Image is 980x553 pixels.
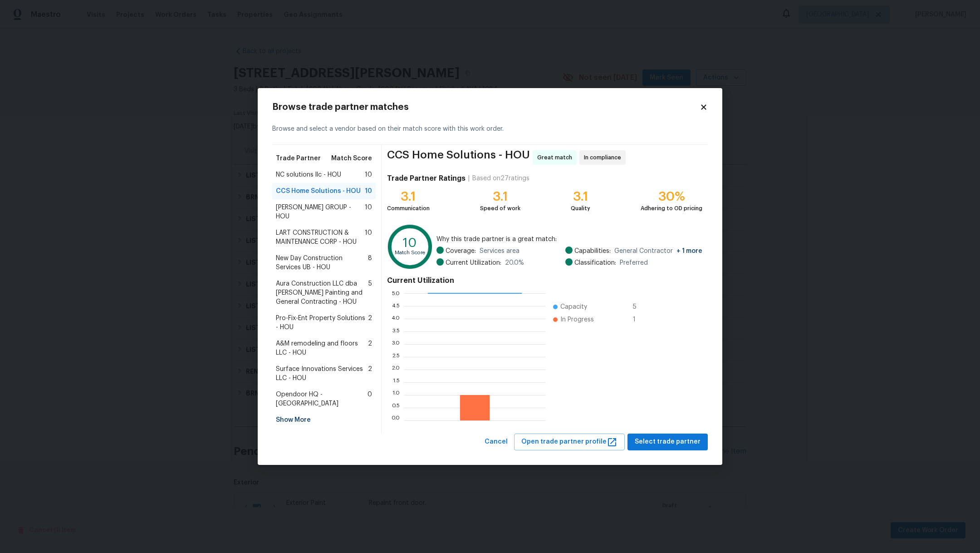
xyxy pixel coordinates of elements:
[574,247,611,256] span: Capabilities:
[276,203,365,221] span: [PERSON_NAME] GROUP - HOU
[633,315,647,324] span: 1
[331,154,372,163] span: Match Score
[368,339,372,357] span: 2
[365,187,372,196] span: 10
[392,291,400,296] text: 5.0
[365,170,372,179] span: 10
[635,436,701,448] span: Select trade partner
[480,192,520,201] div: 3.1
[480,204,520,213] div: Speed of work
[480,247,519,256] span: Services area
[465,174,472,183] div: |
[560,302,587,311] span: Capacity
[574,258,616,267] span: Classification:
[393,380,400,385] text: 1.5
[276,339,368,357] span: A&M remodeling and floors LLC - HOU
[641,204,702,213] div: Adhering to OD pricing
[392,303,400,309] text: 4.5
[641,192,702,201] div: 30%
[272,114,708,145] div: Browse and select a vendor based on their match score with this work order.
[392,367,400,372] text: 2.0
[387,174,465,183] h4: Trade Partner Ratings
[392,341,400,347] text: 3.0
[276,170,341,179] span: NC solutions llc - HOU
[481,434,511,450] button: Cancel
[391,418,400,423] text: 0.0
[276,228,365,247] span: LART CONSTRUCTION & MAINTENANCE CORP - HOU
[365,203,372,221] span: 10
[446,258,501,267] span: Current Utilization:
[272,412,376,428] div: Show More
[276,187,361,196] span: CCS Home Solutions - HOU
[392,405,400,410] text: 0.5
[620,258,648,267] span: Preferred
[472,174,529,183] div: Based on 27 ratings
[627,434,708,450] button: Select trade partner
[446,247,476,256] span: Coverage:
[276,314,368,332] span: Pro-Fix-Ent Property Solutions - HOU
[272,103,700,112] h2: Browse trade partner matches
[276,365,368,383] span: Surface Innovations Services LLC - HOU
[387,192,430,201] div: 3.1
[368,314,372,332] span: 2
[392,329,400,334] text: 3.5
[368,254,372,272] span: 8
[560,315,594,324] span: In Progress
[395,251,425,256] text: Match Score
[367,390,372,408] span: 0
[276,390,367,408] span: Opendoor HQ - [GEOGRAPHIC_DATA]
[387,150,530,165] span: CCS Home Solutions - HOU
[391,316,400,321] text: 4.0
[676,248,702,254] span: + 1 more
[571,192,590,201] div: 3.1
[368,365,372,383] span: 2
[392,392,400,398] text: 1.0
[505,258,524,267] span: 20.0 %
[614,247,702,256] span: General Contractor
[365,228,372,247] span: 10
[276,154,321,163] span: Trade Partner
[633,302,647,311] span: 5
[521,436,617,448] span: Open trade partner profile
[436,235,702,244] span: Why this trade partner is a great match:
[276,254,368,272] span: New Day Construction Services UB - HOU
[403,237,417,249] text: 10
[387,204,430,213] div: Communication
[392,354,400,360] text: 2.5
[368,279,372,306] span: 5
[571,204,590,213] div: Quality
[537,153,576,162] span: Great match
[514,434,625,450] button: Open trade partner profile
[276,279,368,306] span: Aura Construction LLC dba [PERSON_NAME] Painting and General Contracting - HOU
[387,276,702,285] h4: Current Utilization
[584,153,625,162] span: In compliance
[485,436,508,448] span: Cancel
